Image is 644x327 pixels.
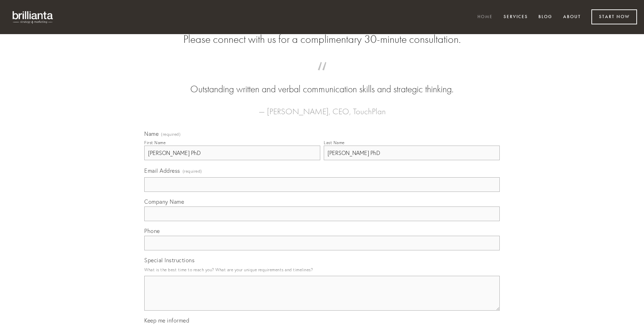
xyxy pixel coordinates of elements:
[144,167,180,174] span: Email Address
[534,11,557,23] a: Blog
[144,257,194,264] span: Special Instructions
[591,9,637,24] a: Start Now
[144,130,159,137] span: Name
[144,198,184,205] span: Company Name
[7,7,59,27] img: brillianta - research, strategy, marketing
[144,265,500,274] p: What is the best time to reach you? What are your unique requirements and timelines?
[155,69,489,83] span: “
[324,140,345,145] div: Last Name
[144,317,189,324] span: Keep me informed
[155,96,489,118] figcaption: — [PERSON_NAME], CEO, TouchPlan
[559,11,585,23] a: About
[183,166,202,176] span: (required)
[144,227,160,234] span: Phone
[161,132,181,137] span: (required)
[144,140,166,145] div: First Name
[155,69,489,96] blockquote: Outstanding written and verbal communication skills and strategic thinking.
[144,33,500,46] h2: Please connect with us for a complimentary 30-minute consultation.
[499,11,532,23] a: Services
[473,11,497,23] a: Home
